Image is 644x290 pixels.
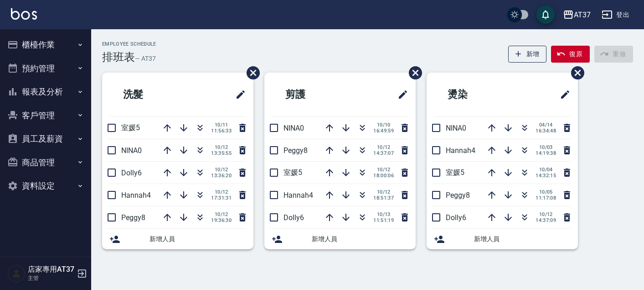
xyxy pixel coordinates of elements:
span: 14:37:07 [373,150,394,156]
span: 14:19:38 [536,150,556,156]
h5: 店家專用AT37 [28,265,74,274]
span: NINA0 [121,146,142,155]
span: 14:37:09 [536,217,556,223]
button: 新增 [508,46,547,63]
span: Dolly6 [283,213,304,222]
span: 新增人員 [474,234,571,244]
button: 資料設定 [4,174,88,198]
button: 報表及分析 [4,80,88,104]
span: 16:49:59 [373,128,394,134]
span: NINA0 [283,124,304,132]
span: 18:00:06 [373,173,394,179]
h2: 洗髮 [109,78,193,111]
span: 10/03 [536,144,556,150]
span: Dolly6 [446,213,466,222]
button: 商品管理 [4,151,88,174]
span: 10/10 [373,122,394,128]
span: 10/12 [373,167,394,173]
button: 櫃檯作業 [4,33,88,57]
span: 19:36:30 [211,217,232,223]
span: 10/13 [373,211,394,217]
span: 10/05 [536,189,556,195]
span: 04/14 [536,122,556,128]
span: Hannah4 [121,191,151,200]
div: 新增人員 [427,229,578,249]
span: 10/11 [211,122,232,128]
span: 17:31:31 [211,195,232,201]
button: save [536,5,555,24]
span: 室媛5 [283,168,302,177]
span: 室媛5 [446,168,464,177]
span: 18:51:37 [373,195,394,201]
span: 10/12 [211,211,232,217]
h6: — AT37 [135,54,156,63]
span: 10/12 [211,167,232,173]
span: Peggy8 [446,191,470,200]
span: Peggy8 [121,213,145,222]
p: 主管 [28,274,74,282]
span: 新增人員 [149,234,246,244]
span: 11:56:33 [211,128,232,134]
div: AT37 [574,9,591,21]
span: 13:36:20 [211,173,232,179]
span: 修改班表的標題 [230,84,246,105]
span: 10/12 [211,144,232,150]
span: 16:34:48 [536,128,556,134]
span: Hannah4 [446,146,475,155]
span: Hannah4 [283,191,313,200]
button: 登出 [598,6,633,23]
button: 客戶管理 [4,104,88,127]
span: 修改班表的標題 [392,84,408,105]
h3: 排班表 [102,51,135,63]
span: 11:51:19 [373,217,394,223]
span: NINA0 [446,124,466,132]
h2: 剪護 [272,78,355,111]
span: 10/12 [536,211,556,217]
button: 復原 [551,46,590,63]
span: 室媛5 [121,123,140,132]
span: 13:35:55 [211,150,232,156]
span: 刪除班表 [564,59,586,86]
button: 員工及薪資 [4,127,88,151]
span: 10/12 [373,189,394,195]
span: 10/12 [211,189,232,195]
div: 新增人員 [264,229,416,249]
img: Logo [11,8,37,20]
span: 刪除班表 [402,59,423,86]
span: 10/12 [373,144,394,150]
span: Dolly6 [121,169,142,177]
button: 預約管理 [4,57,88,80]
span: 新增人員 [312,234,408,244]
span: 修改班表的標題 [554,84,571,105]
span: 10/04 [536,167,556,173]
span: 刪除班表 [240,59,261,86]
button: AT37 [559,5,594,24]
span: Peggy8 [283,146,308,155]
h2: 燙染 [434,78,518,111]
span: 14:32:15 [536,173,556,179]
span: 11:17:08 [536,195,556,201]
div: 新增人員 [102,229,253,249]
img: Person [7,264,26,283]
h2: Employee Schedule [102,41,156,47]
